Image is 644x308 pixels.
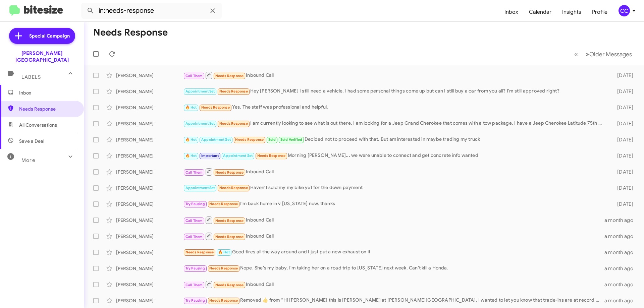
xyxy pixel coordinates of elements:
[185,266,205,270] span: Try Pausing
[613,5,637,16] button: CC
[257,153,286,158] span: Needs Response
[183,168,606,176] div: Inbound Call
[570,47,582,61] button: Previous
[606,72,639,79] div: [DATE]
[215,283,244,287] span: Needs Response
[19,122,57,128] span: All Conversations
[185,298,205,303] span: Try Pausing
[185,74,203,78] span: Call Them
[606,169,639,175] div: [DATE]
[571,47,636,61] nav: Page navigation example
[524,2,557,22] a: Calendar
[116,88,183,95] div: [PERSON_NAME]
[574,50,578,58] span: «
[116,265,183,272] div: [PERSON_NAME]
[19,89,76,96] span: Inbox
[604,217,639,224] div: a month ago
[183,216,604,224] div: Inbound Call
[219,89,248,94] span: Needs Response
[604,233,639,240] div: a month ago
[185,105,197,110] span: 🔥 Hot
[116,201,183,207] div: [PERSON_NAME]
[183,120,606,127] div: I am currently looking to see what is out there. I am looking for a Jeep Grand Cherokee that come...
[183,200,606,208] div: I'm back home in v [US_STATE] now, thanks
[116,152,183,159] div: [PERSON_NAME]
[185,250,214,254] span: Needs Response
[185,153,197,158] span: 🔥 Hot
[604,281,639,288] div: a month ago
[499,2,524,22] a: Inbox
[185,170,203,175] span: Call Them
[215,170,244,175] span: Needs Response
[619,5,630,16] div: CC
[183,184,606,192] div: Haven't sold my my bike yet for the down payment
[183,264,604,272] div: Nope. She's my baby. I'm taking her on a road trip to [US_STATE] next week. Can't kill a Honda.
[606,88,639,95] div: [DATE]
[9,28,75,44] a: Special Campaign
[589,51,632,58] span: Older Messages
[604,297,639,304] div: a month ago
[185,219,203,223] span: Call Them
[81,3,222,19] input: Search
[587,2,613,22] a: Profile
[604,265,639,272] div: a month ago
[219,186,248,190] span: Needs Response
[183,232,604,240] div: Inbound Call
[606,201,639,207] div: [DATE]
[209,298,238,303] span: Needs Response
[116,233,183,240] div: [PERSON_NAME]
[116,281,183,288] div: [PERSON_NAME]
[209,202,238,206] span: Needs Response
[21,74,41,80] span: Labels
[93,27,168,38] h1: Needs Response
[116,169,183,175] div: [PERSON_NAME]
[215,219,244,223] span: Needs Response
[235,137,264,142] span: Needs Response
[116,217,183,224] div: [PERSON_NAME]
[185,202,205,206] span: Try Pausing
[185,121,215,126] span: Appointment Set
[29,33,70,39] span: Special Campaign
[21,157,35,163] span: More
[116,297,183,304] div: [PERSON_NAME]
[116,185,183,191] div: [PERSON_NAME]
[606,104,639,111] div: [DATE]
[19,106,76,112] span: Needs Response
[219,121,248,126] span: Needs Response
[116,249,183,256] div: [PERSON_NAME]
[606,120,639,127] div: [DATE]
[201,137,231,142] span: Appointment Set
[606,152,639,159] div: [DATE]
[116,72,183,79] div: [PERSON_NAME]
[582,47,636,61] button: Next
[185,89,215,94] span: Appointment Set
[183,248,604,256] div: Good tires all the way around and I just put a new exhaust on it
[215,74,244,78] span: Needs Response
[606,136,639,143] div: [DATE]
[19,138,44,144] span: Save a Deal
[185,283,203,287] span: Call Them
[183,297,604,304] div: Removed ‌👍‌ from “ Hi [PERSON_NAME] this is [PERSON_NAME] at [PERSON_NAME][GEOGRAPHIC_DATA]. I wa...
[604,249,639,256] div: a month ago
[201,153,219,158] span: Important
[183,136,606,143] div: Decided not to proceed with that. But am interested in maybe trading my truck
[116,104,183,111] div: [PERSON_NAME]
[185,235,203,239] span: Call Them
[268,137,276,142] span: Sold
[185,137,197,142] span: 🔥 Hot
[223,153,253,158] span: Appointment Set
[183,87,606,95] div: Hey [PERSON_NAME] I still need a vehicle, I had some personal things come up but can I still buy ...
[183,71,606,79] div: Inbound Call
[586,50,589,58] span: »
[557,2,587,22] a: Insights
[218,250,230,254] span: 🔥 Hot
[201,105,230,110] span: Needs Response
[116,136,183,143] div: [PERSON_NAME]
[215,235,244,239] span: Needs Response
[183,104,606,111] div: Yes. The staff was professional and helpful.
[183,152,606,160] div: Morning [PERSON_NAME]... we were unable to connect and get concrete info wanted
